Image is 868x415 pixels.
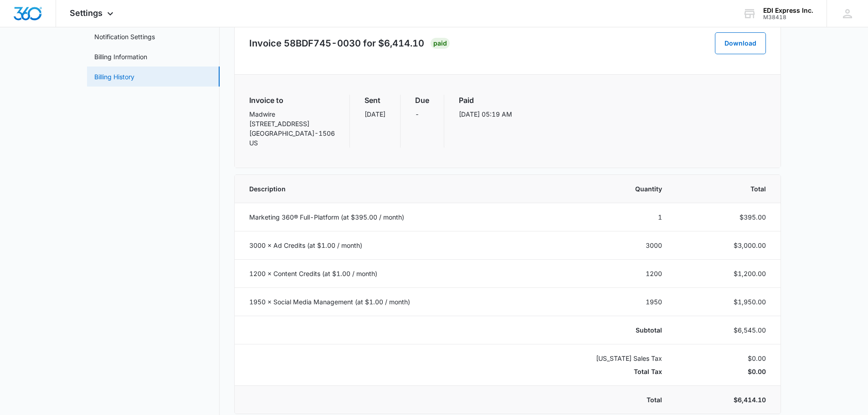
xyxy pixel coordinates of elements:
[582,260,673,288] td: 1200
[593,354,662,363] p: [US_STATE] Sales Tax
[593,325,662,335] p: Subtotal
[235,260,582,288] td: 1200 × Content Credits (at $1.00 / month)
[684,367,766,376] p: $0.00
[593,367,662,376] p: Total Tax
[249,138,335,148] p: US
[673,260,781,288] td: $1,200.00
[249,109,335,119] p: Madwire
[431,38,450,49] div: PAID
[235,203,582,231] td: Marketing 360® Full-Platform (at $395.00 / month)
[673,231,781,260] td: $3,000.00
[235,231,582,260] td: 3000 × Ad Credits (at $1.00 / month)
[365,95,385,148] div: [DATE]
[249,95,335,106] h3: Invoice to
[593,184,662,194] span: Quantity
[249,128,335,138] p: [GEOGRAPHIC_DATA]-1506
[415,95,429,106] h3: Due
[94,32,155,41] a: Notification Settings
[673,316,781,344] td: $6,545.00
[763,7,813,14] div: account name
[673,288,781,316] td: $1,950.00
[582,288,673,316] td: 1950
[459,95,512,148] div: [DATE] 05:19 AM
[684,184,766,194] span: Total
[582,203,673,231] td: 1
[415,95,429,148] div: -
[582,231,673,260] td: 3000
[235,288,582,316] td: 1950 × Social Media Management (at $1.00 / month)
[684,354,766,363] p: $0.00
[763,14,813,20] div: account id
[593,395,662,405] p: Total
[249,36,424,50] h2: Invoice 58BDF745-0030 for $6,414.10
[715,32,766,54] button: Download
[94,72,134,82] a: Billing History
[673,203,781,231] td: $395.00
[70,8,103,18] span: Settings
[365,95,385,106] h3: Sent
[459,95,512,106] h3: Paid
[249,119,335,128] p: [STREET_ADDRESS]
[94,52,147,61] a: Billing Information
[249,184,571,194] span: Description
[684,395,766,405] p: $6,414.10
